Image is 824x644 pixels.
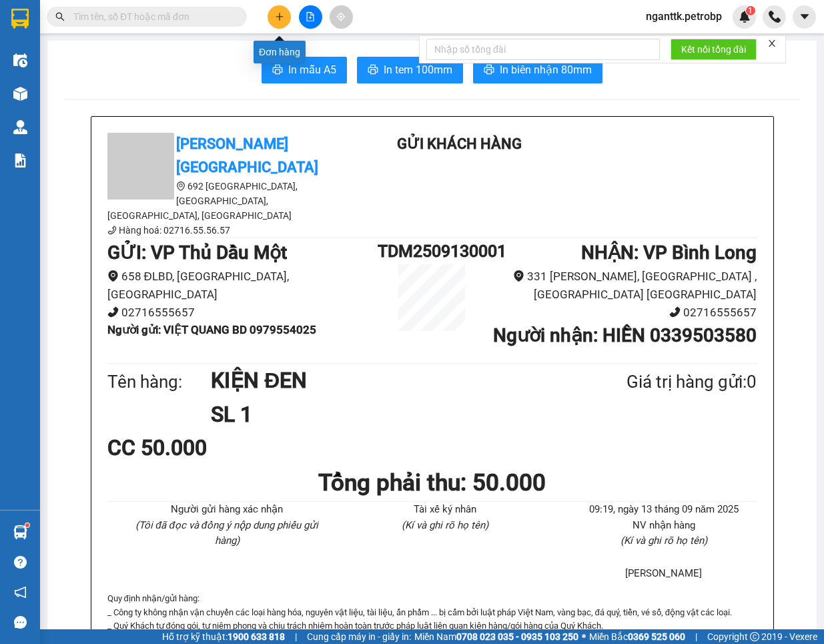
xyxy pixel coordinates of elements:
[228,631,285,642] strong: 1900 633 818
[493,324,757,346] b: Người nhận : HIỀN 0339503580
[107,268,378,303] li: 658 ĐLBD, [GEOGRAPHIC_DATA], [GEOGRAPHIC_DATA]
[25,523,29,527] sup: 1
[104,11,195,43] div: VP Bình Long
[426,39,660,60] input: Nhập số tổng đài
[473,57,602,83] button: printerIn biên nhận 80mm
[162,629,285,644] span: Hỗ trợ kỹ thuật:
[793,5,816,29] button: caret-down
[134,502,320,518] li: Người gửi hàng xác nhận
[13,153,27,168] img: solution-icon
[176,182,185,191] span: environment
[750,632,759,641] span: copyright
[211,398,562,431] h1: SL 1
[562,368,757,396] div: Giá trị hàng gửi: 0
[11,11,95,43] div: VP Thủ Dầu Một
[486,268,757,303] li: 331 [PERSON_NAME], [GEOGRAPHIC_DATA] , [GEOGRAPHIC_DATA] [GEOGRAPHIC_DATA]
[107,304,378,322] li: 02716555657
[589,629,685,644] span: Miền Bắc
[748,6,753,15] span: 1
[107,179,348,223] li: 692 [GEOGRAPHIC_DATA], [GEOGRAPHIC_DATA], [GEOGRAPHIC_DATA], [GEOGRAPHIC_DATA]
[500,61,592,78] span: In biên nhận 80mm
[13,87,27,101] img: warehouse-icon
[397,135,522,152] b: Gửi khách hàng
[104,13,136,27] span: Nhận:
[582,634,586,639] span: ⚪️
[13,120,27,134] img: warehouse-icon
[570,518,757,534] li: NV nhận hàng
[414,629,578,644] span: Miền Nam
[330,5,353,29] button: aim
[695,629,697,644] span: |
[55,12,65,21] span: search
[621,535,707,547] i: (Kí và ghi rõ họ tên)
[13,525,27,539] img: warehouse-icon
[628,631,685,642] strong: 0369 525 060
[11,13,32,27] span: Gửi:
[107,223,348,238] li: Hàng hoá: 02716.55.56.57
[357,57,463,83] button: printerIn tem 100mm
[288,61,336,78] span: In mẫu A5
[14,616,27,629] span: message
[769,11,781,23] img: phone-icon
[368,64,378,77] span: printer
[107,226,117,235] span: phone
[739,11,751,23] img: icon-new-feature
[456,631,578,642] strong: 0708 023 035 - 0935 103 250
[484,64,494,77] span: printer
[295,629,297,644] span: |
[262,57,347,83] button: printerIn mẫu A5
[669,306,681,318] span: phone
[272,64,283,77] span: printer
[635,8,733,25] span: nganttk.petrobp
[306,12,315,21] span: file-add
[384,61,452,78] span: In tem 100mm
[135,519,318,547] i: (Tôi đã đọc và đồng ý nộp dung phiếu gửi hàng)
[299,5,322,29] button: file-add
[268,5,291,29] button: plus
[402,519,488,531] i: (Kí và ghi rõ họ tên)
[107,270,119,282] span: environment
[570,502,757,518] li: 09:19, ngày 13 tháng 09 năm 2025
[307,629,411,644] span: Cung cấp máy in - giấy in:
[107,464,757,501] h1: Tổng phải thu: 50.000
[570,566,757,582] li: [PERSON_NAME]
[211,364,562,397] h1: KIỆN ĐEN
[107,323,316,336] b: Người gửi : VIỆT QUANG BD 0979554025
[767,39,777,48] span: close
[681,42,746,57] span: Kết nối tổng đài
[73,9,231,24] input: Tìm tên, số ĐT hoặc mã đơn
[107,242,287,264] b: GỬI : VP Thủ Dầu Một
[107,431,322,464] div: CC 50.000
[513,270,524,282] span: environment
[799,11,811,23] span: caret-down
[336,12,346,21] span: aim
[107,368,212,396] div: Tên hàng:
[107,619,757,633] p: _ Quý Khách tự đóng gói, tự niêm phong và chịu trách nhiệm hoàn toàn trước pháp luật liên quan ki...
[13,53,27,67] img: warehouse-icon
[671,39,757,60] button: Kết nối tổng đài
[107,606,757,619] p: _ Công ty không nhận vận chuyển các loại hàng hóa, nguyên vật liệu, tài liệu, ấn phẩm ... bị cấm ...
[352,502,538,518] li: Tài xế ký nhân
[176,135,318,176] b: [PERSON_NAME][GEOGRAPHIC_DATA]
[14,556,27,569] span: question-circle
[14,586,27,599] span: notification
[11,43,95,75] div: VIỆT QUANG BD
[275,12,284,21] span: plus
[107,306,119,318] span: phone
[581,242,757,264] b: NHẬN : VP Bình Long
[746,6,755,15] sup: 1
[11,9,29,29] img: logo-vxr
[486,304,757,322] li: 02716555657
[378,238,486,264] h1: TDM2509130001
[104,43,195,59] div: HIỀN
